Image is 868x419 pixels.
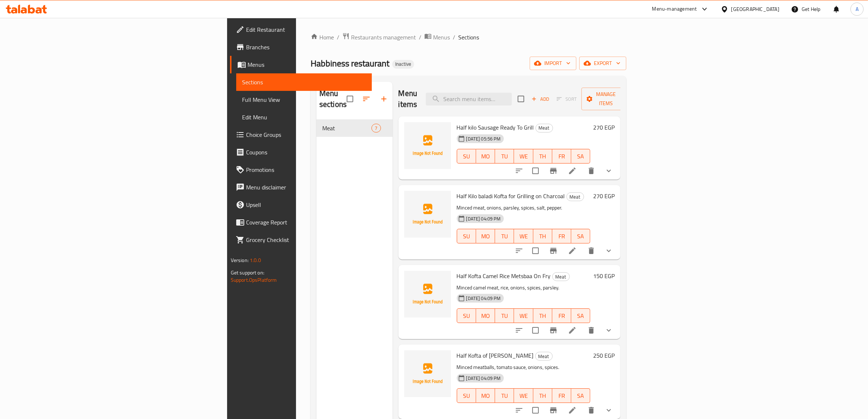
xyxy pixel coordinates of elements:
[555,311,568,321] span: FR
[358,90,375,108] span: Sort sections
[574,231,587,242] span: SA
[571,308,590,323] button: SA
[342,32,416,42] a: Restaurants management
[536,124,553,132] span: Meat
[604,246,613,255] svg: Show Choices
[510,242,528,260] button: sort-choices
[552,308,571,323] button: FR
[311,55,389,72] span: Habbiness restaurant
[600,162,618,180] button: show more
[457,388,476,403] button: SU
[371,124,381,132] div: items
[517,231,530,242] span: WE
[426,93,512,105] input: search
[392,61,414,67] span: Inactive
[236,91,372,108] a: Full Menu View
[495,229,514,243] button: TU
[463,295,504,302] span: [DATE] 04:09 PM
[242,113,366,122] span: Edit Menu
[392,60,414,69] div: Inactive
[579,57,626,70] button: export
[250,255,261,265] span: 1.0.0
[479,231,492,242] span: MO
[583,162,600,180] button: delete
[246,148,366,157] span: Coupons
[574,151,587,162] span: SA
[571,149,590,164] button: SA
[528,323,543,338] span: Select to update
[230,214,372,231] a: Coverage Report
[457,270,551,281] span: Half Kofta Camel Rice Metsbaa On Fry
[600,401,618,419] button: show more
[530,57,576,70] button: import
[552,388,571,403] button: FR
[574,391,587,401] span: SA
[242,78,366,87] span: Sections
[342,91,358,107] span: Select all sections
[460,151,473,162] span: SU
[536,231,549,242] span: TH
[457,308,476,323] button: SU
[513,91,529,107] span: Select section
[230,161,372,178] a: Promotions
[457,191,565,201] span: Half Kilo baladi Kofta for Grilling on Charcoal
[460,231,473,242] span: SU
[230,178,372,196] a: Menu disclaimer
[246,235,366,244] span: Grocery Checklist
[583,322,600,339] button: delete
[248,60,366,69] span: Menus
[731,5,779,13] div: [GEOGRAPHIC_DATA]
[458,33,479,42] span: Sections
[529,93,552,105] span: Add item
[533,149,552,164] button: TH
[555,231,568,242] span: FR
[529,93,552,105] button: Add
[246,183,366,192] span: Menu disclaimer
[571,229,590,243] button: SA
[593,191,615,201] h6: 270 EGP
[372,125,380,132] span: 7
[457,229,476,243] button: SU
[479,391,492,401] span: MO
[593,350,615,361] h6: 250 EGP
[545,322,562,339] button: Branch-specific-item
[230,143,372,161] a: Coupons
[453,33,455,42] li: /
[231,268,264,277] span: Get support on:
[498,231,511,242] span: TU
[498,311,511,321] span: TU
[568,406,577,415] a: Edit menu item
[463,375,504,382] span: [DATE] 04:09 PM
[533,308,552,323] button: TH
[230,21,372,38] a: Edit Restaurant
[375,90,393,108] button: Add section
[495,308,514,323] button: TU
[517,391,530,401] span: WE
[583,242,600,260] button: delete
[514,308,533,323] button: WE
[230,196,372,214] a: Upsell
[398,88,417,110] h2: Menu items
[583,401,600,419] button: delete
[604,326,613,335] svg: Show Choices
[460,391,473,401] span: SU
[463,135,504,142] span: [DATE] 05:56 PM
[246,200,366,209] span: Upsell
[587,90,624,108] span: Manage items
[495,149,514,164] button: TU
[351,33,416,42] span: Restaurants management
[231,275,277,285] a: Support.OpsPlatform
[514,388,533,403] button: WE
[568,246,577,255] a: Edit menu item
[536,352,552,361] span: Meat
[322,124,371,132] span: Meat
[600,322,618,339] button: show more
[476,149,495,164] button: MO
[536,124,553,132] div: Meat
[510,322,528,339] button: sort-choices
[552,149,571,164] button: FR
[404,271,451,318] img: Half Kofta Camel Rice Metsbaa On Fry
[230,231,372,249] a: Grocery Checklist
[419,33,421,42] li: /
[574,311,587,321] span: SA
